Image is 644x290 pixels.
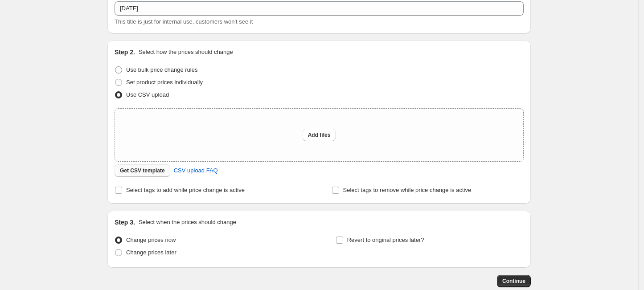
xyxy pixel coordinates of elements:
[115,218,135,227] h2: Step 3.
[139,218,236,227] p: Select when the prices should change
[115,18,253,25] span: This title is just for internal use, customers won't see it
[126,187,245,193] span: Select tags to add while price change is active
[308,131,331,139] span: Add files
[120,167,165,174] span: Get CSV template
[343,187,472,193] span: Select tags to remove while price change is active
[168,163,223,178] a: CSV upload FAQ
[115,1,524,16] input: 30% off holiday sale
[126,66,197,73] span: Use bulk price change rules
[126,79,203,86] span: Set product prices individually
[347,237,424,243] span: Revert to original prices later?
[139,48,233,57] p: Select how the prices should change
[115,48,135,57] h2: Step 2.
[126,91,169,98] span: Use CSV upload
[115,164,170,177] button: Get CSV template
[174,166,218,175] span: CSV upload FAQ
[126,249,176,256] span: Change prices later
[502,278,525,285] span: Continue
[303,129,336,141] button: Add files
[126,237,176,243] span: Change prices now
[497,275,531,287] button: Continue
